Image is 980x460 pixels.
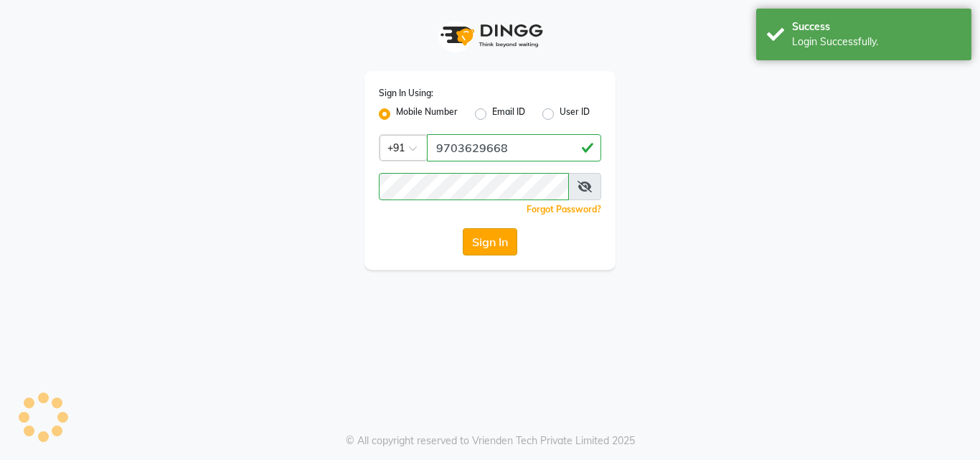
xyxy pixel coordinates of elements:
label: Sign In Using: [379,87,433,100]
input: Username [379,173,569,200]
div: Login Successfully. [792,34,961,50]
div: Success [792,19,961,34]
label: Email ID [492,105,525,123]
button: Sign In [463,228,517,255]
a: Forgot Password? [527,204,601,215]
input: Username [427,134,601,161]
img: logo1.svg [433,14,547,57]
label: Mobile Number [396,105,458,123]
label: User ID [560,105,590,123]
